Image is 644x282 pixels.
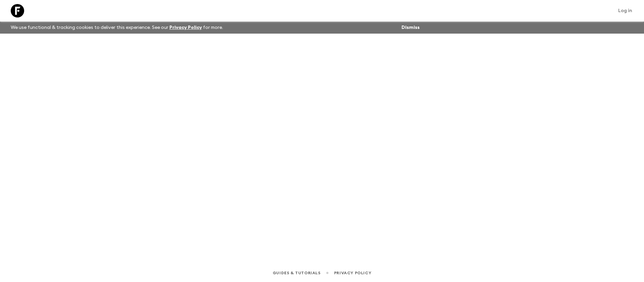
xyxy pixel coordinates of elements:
button: Dismiss [400,23,421,32]
a: Privacy Policy [334,269,371,277]
a: Log in [614,6,636,15]
a: Guides & Tutorials [273,269,321,277]
p: We use functional & tracking cookies to deliver this experience. See our for more. [8,22,226,34]
a: Privacy Policy [169,25,202,30]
